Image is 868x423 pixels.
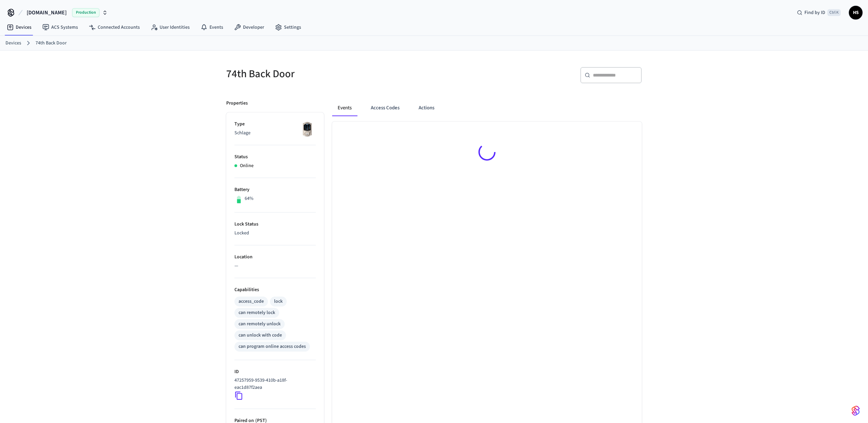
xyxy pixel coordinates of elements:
div: can remotely unlock [239,320,281,328]
a: Devices [1,21,37,33]
a: Developer [229,21,270,33]
div: Find by IDCtrl K [791,6,846,19]
div: can unlock with code [239,332,282,339]
a: Connected Accounts [83,21,145,33]
a: ACS Systems [37,21,83,33]
p: Properties [226,100,248,107]
p: ID [234,368,316,376]
button: Access Codes [365,100,405,116]
span: HS [850,6,862,19]
div: lock [274,298,283,305]
p: 64% [245,195,254,202]
img: Schlage Sense Smart Deadbolt with Camelot Trim, Front [299,121,316,138]
button: Events [332,100,357,116]
p: Online [240,162,254,169]
span: Find by ID [804,9,825,16]
p: Lock Status [234,221,316,228]
a: User Identities [145,21,195,33]
span: Ctrl K [827,9,841,16]
a: Devices [5,40,21,47]
div: can remotely lock [239,309,275,316]
a: Events [195,21,229,33]
p: Status [234,153,316,161]
span: [DOMAIN_NAME] [27,9,67,17]
a: 74th Back Door [36,40,67,47]
p: Battery [234,186,316,193]
div: ant example [332,100,642,116]
p: Type [234,121,316,128]
a: Settings [270,21,307,33]
span: Production [72,8,99,17]
p: Schlage [234,129,316,137]
p: 47257959-9539-410b-a18f-eac1d87f2aea [234,377,313,391]
p: Locked [234,230,316,237]
p: Location [234,254,316,261]
div: access_code [239,298,264,305]
p: Capabilities [234,286,316,294]
button: Actions [413,100,440,116]
button: HS [849,6,863,19]
h5: 74th Back Door [226,67,430,81]
div: can program online access codes [239,343,306,350]
img: SeamLogoGradient.69752ec5.svg [852,405,860,416]
p: — [234,262,316,270]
